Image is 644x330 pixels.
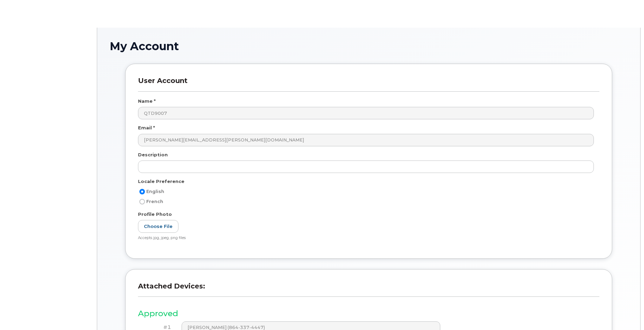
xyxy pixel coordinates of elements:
[139,189,145,194] input: English
[138,236,594,241] div: Accepts jpg, jpeg, png files
[138,178,184,185] label: Locale Preference
[138,98,156,104] label: Name *
[138,76,599,91] h3: User Account
[146,189,164,194] span: English
[146,199,163,204] span: French
[138,309,599,318] h3: Approved
[138,152,168,158] label: Description
[139,199,145,204] input: French
[138,282,599,297] h3: Attached Devices:
[138,211,172,218] label: Profile Photo
[110,40,628,52] h1: My Account
[138,220,178,233] label: Choose File
[138,125,155,131] label: Email *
